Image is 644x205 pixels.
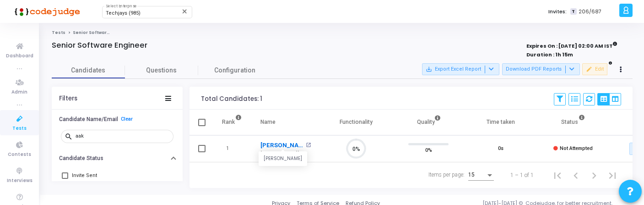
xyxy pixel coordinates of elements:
[260,117,276,127] div: Name
[260,150,311,157] div: [EMAIL_ADDRESS][DOMAIN_NAME]
[11,89,27,96] span: Admin
[468,172,475,178] span: 15
[76,133,170,139] input: Search...
[306,143,311,148] mat-icon: open_in_new
[52,112,183,126] button: Candidate Name/EmailClear
[52,66,125,75] span: Candidates
[52,30,65,35] a: Tests
[510,171,534,179] div: 1 – 1 of 1
[487,117,515,127] div: Time taken
[548,8,567,16] label: Invites:
[585,166,603,184] button: Next page
[422,63,499,75] button: Export Excel Report
[579,8,601,16] span: 206/687
[181,8,189,15] mat-icon: Clear
[73,30,131,35] span: Senior Software Engineer
[259,152,307,166] div: [PERSON_NAME]
[502,63,580,75] button: Download PDF Reports
[72,170,97,181] span: Invite Sent
[11,2,80,21] img: logo
[212,110,251,135] th: Rank
[468,172,494,178] mat-select: Items per page:
[52,41,147,50] h4: Senior Software Engineer
[212,135,251,162] td: 1
[425,145,432,155] span: 0%
[59,116,118,123] h6: Candidate Name/Email
[603,166,622,184] button: Last page
[570,8,576,15] span: T
[597,93,621,105] div: View Options
[526,51,573,58] strong: Duration : 1h 15m
[65,132,76,140] mat-icon: search
[12,125,27,133] span: Tests
[526,40,617,50] strong: Expires On : [DATE] 02:00 AM IST
[6,52,33,60] span: Dashboard
[125,66,198,75] span: Questions
[7,177,32,185] span: Interviews
[106,10,141,16] span: Techjays (985)
[428,171,465,179] div: Items per page:
[537,110,609,135] th: Status
[548,166,567,184] button: First page
[201,95,262,103] div: Total Candidates: 1
[8,151,31,159] span: Contests
[121,116,133,122] a: Clear
[320,110,392,135] th: Functionality
[567,166,585,184] button: Previous page
[260,141,303,150] a: [PERSON_NAME]
[59,95,77,102] div: Filters
[392,110,465,135] th: Quality
[586,66,592,72] mat-icon: edit
[498,145,503,153] div: 0s
[582,63,607,75] button: Edit
[52,30,633,36] nav: breadcrumb
[214,66,255,75] span: Configuration
[426,66,432,72] mat-icon: save_alt
[59,155,103,162] h6: Candidate Status
[560,145,593,151] span: Not Attempted
[52,151,183,166] button: Candidate Status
